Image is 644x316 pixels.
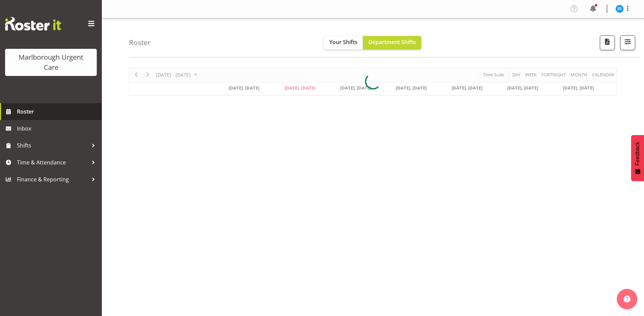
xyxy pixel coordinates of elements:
span: Shifts [17,140,88,151]
button: Feedback - Show survey [631,135,644,181]
span: Roster [17,106,98,117]
span: Your Shifts [329,38,357,46]
button: Your Shifts [324,36,363,50]
span: Department Shifts [368,38,416,46]
span: Feedback [634,142,641,165]
span: Inbox [17,123,98,134]
button: Filter Shifts [620,35,635,50]
button: Department Shifts [363,36,421,50]
div: Marlborough Urgent Care [12,52,90,73]
span: Finance & Reporting [17,174,88,184]
img: josephine-godinez11850.jpg [615,5,624,13]
span: Time & Attendance [17,157,88,167]
button: Download a PDF of the roster according to the set date range. [600,35,615,50]
h4: Roster [129,39,151,46]
img: help-xxl-2.png [624,296,630,302]
img: Rosterit website logo [5,17,61,31]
